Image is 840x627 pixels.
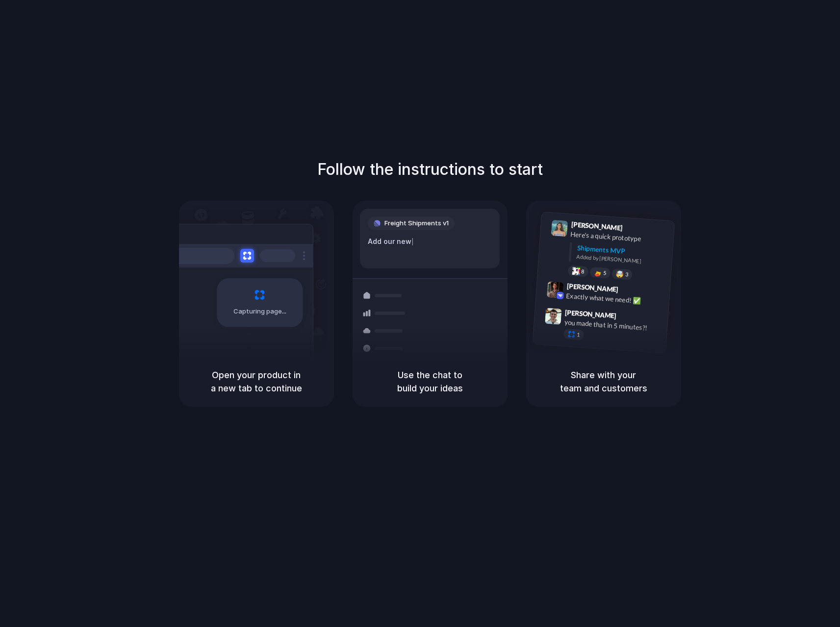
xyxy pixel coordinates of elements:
[233,307,288,316] span: Capturing page
[317,158,543,181] h1: Follow the instructions to start
[577,243,667,259] div: Shipments MVP
[564,307,616,321] span: [PERSON_NAME]
[364,368,496,395] h5: Use the chat to build your ideas
[621,285,641,297] span: 9:42 AM
[619,312,639,323] span: 9:47 AM
[576,332,580,338] span: 1
[625,272,628,277] span: 3
[368,236,492,247] div: Add our new
[564,317,662,334] div: you made that in 5 minutes?!
[571,219,623,233] span: [PERSON_NAME]
[566,281,618,295] span: [PERSON_NAME]
[603,270,606,276] span: 5
[191,368,322,395] h5: Open your product in a new tab to continue
[570,229,668,246] div: Here's a quick prototype
[538,368,669,395] h5: Share with your team and customers
[625,224,645,236] span: 9:41 AM
[615,270,624,278] div: 🤯
[384,218,449,228] span: Freight Shipments v1
[576,253,666,267] div: Added by [PERSON_NAME]
[581,269,584,274] span: 8
[566,290,664,307] div: Exactly what we need! ✅
[411,238,414,245] span: |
